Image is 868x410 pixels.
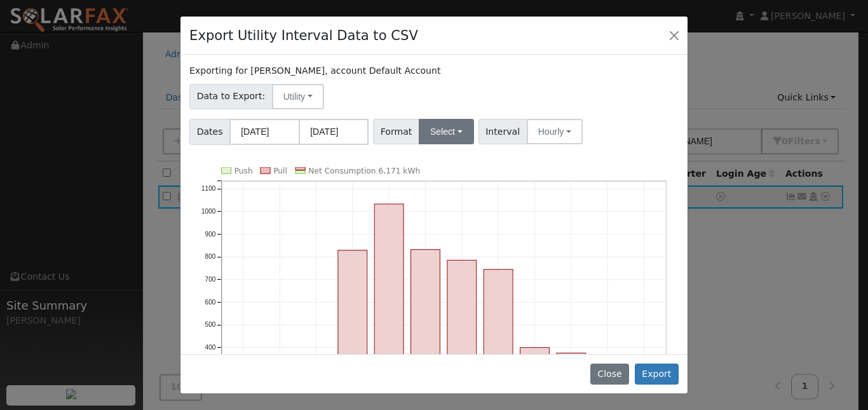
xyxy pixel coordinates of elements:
[205,344,216,351] text: 400
[189,25,418,46] h4: Export Utility Interval Data to CSV
[373,119,419,144] span: Format
[478,119,527,144] span: Interval
[590,364,629,385] button: Close
[201,208,216,215] text: 1000
[205,298,216,305] text: 600
[189,119,230,145] span: Dates
[205,253,216,260] text: 800
[308,167,420,175] text: Net Consumption 6,171 kWh
[205,230,216,237] text: 900
[635,364,679,385] button: Export
[419,119,474,144] button: Select
[201,185,216,192] text: 1100
[189,64,440,78] label: Exporting for [PERSON_NAME], account Default Account
[205,321,216,328] text: 500
[234,167,253,175] text: Push
[205,276,216,283] text: 700
[272,84,324,109] button: Utility
[273,167,287,175] text: Pull
[189,84,273,109] span: Data to Export:
[527,119,583,144] button: Hourly
[665,26,683,44] button: Close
